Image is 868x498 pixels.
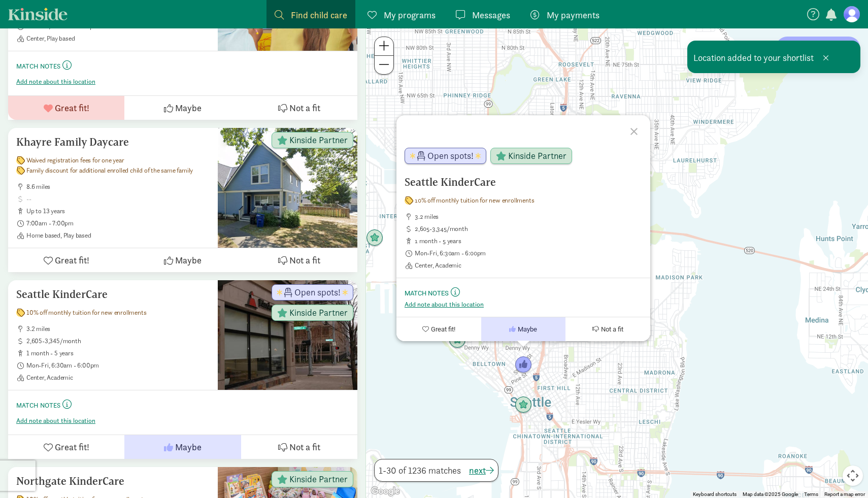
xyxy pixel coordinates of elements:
[8,8,68,20] a: Kinside
[369,485,402,498] img: Google
[55,440,89,454] span: Great fit!
[405,289,449,297] small: Match Notes
[449,331,466,349] div: Click to see details
[384,8,436,22] span: My programs
[508,151,566,160] span: Kinside Partner
[26,231,210,240] span: Home based, Play based
[289,253,320,267] span: Not a fit
[415,225,642,233] span: 2,605-3,345/month
[124,248,241,272] button: Maybe
[8,248,124,272] button: Great fit!
[241,435,357,459] button: Not a fit
[481,317,565,341] button: Maybe
[430,325,455,333] span: Great fit!
[415,213,642,221] span: 3.2 miles
[843,466,863,486] button: Map camera controls
[26,219,210,227] span: 7:00am - 7:00pm
[415,196,534,205] span: 10% off monthly tuition for new enrollments
[8,96,124,120] button: Great fit!
[415,261,642,270] span: Center, Academic
[565,317,650,341] button: Not a fit
[291,8,347,22] span: Find child care
[601,325,623,333] span: Not a fit
[241,96,357,120] button: Not a fit
[8,435,124,459] button: Great fit!
[687,41,860,73] div: Location added to your shortlist
[415,249,642,257] span: Mon-Fri, 6:30am - 6:00pm
[16,62,60,71] small: Match Notes
[26,309,146,317] span: 10% off monthly tuition for new enrollments
[55,101,89,115] span: Great fit!
[26,167,193,175] span: Family discount for additional enrolled child of the same family
[804,491,818,497] a: Terms
[175,253,202,267] span: Maybe
[415,237,642,245] span: 1 month - 5 years
[16,475,210,487] h5: Northgate KinderCare
[289,308,348,317] span: Kinside Partner
[124,435,241,459] button: Maybe
[294,288,341,297] span: Open spots!
[241,248,357,272] button: Not a fit
[289,440,320,454] span: Not a fit
[547,8,599,22] span: My payments
[405,176,642,188] h5: Seattle KinderCare
[26,337,210,345] span: 2,605-3,345/month
[824,491,865,497] a: Report a map error
[472,8,510,22] span: Messages
[26,183,210,191] span: 8.6 miles
[289,101,320,115] span: Not a fit
[16,288,210,301] h5: Seattle KinderCare
[469,463,494,477] button: next
[289,475,348,484] span: Kinside Partner
[396,317,481,341] button: Great fit!
[518,325,537,333] span: Maybe
[289,136,348,145] span: Kinside Partner
[369,485,402,498] a: Open this area in Google Maps (opens a new window)
[26,35,210,43] span: Center, Play based
[124,96,241,120] button: Maybe
[26,349,210,357] span: 1 month - 5 years
[366,229,383,247] div: Click to see details
[175,101,202,115] span: Maybe
[776,37,860,58] button: Redo search here
[175,440,202,454] span: Maybe
[16,417,95,425] button: Add note about this location
[427,151,474,160] span: Open spots!
[515,356,532,374] div: Click to see details
[16,401,60,410] small: Match Notes
[26,156,124,164] span: Waived registration fees for one year
[515,396,532,414] div: Click to see details
[405,301,484,309] button: Add note about this location
[26,374,210,382] span: Center, Academic
[379,463,461,477] span: 1-30 of 1236 matches
[743,491,798,497] span: Map data ©2025 Google
[55,253,89,267] span: Great fit!
[16,78,95,86] button: Add note about this location
[16,136,210,148] h5: Khayre Family Daycare
[26,325,210,333] span: 3.2 miles
[26,361,210,370] span: Mon-Fri, 6:30am - 6:00pm
[26,207,210,215] span: up to 13 years
[693,491,737,498] button: Keyboard shortcuts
